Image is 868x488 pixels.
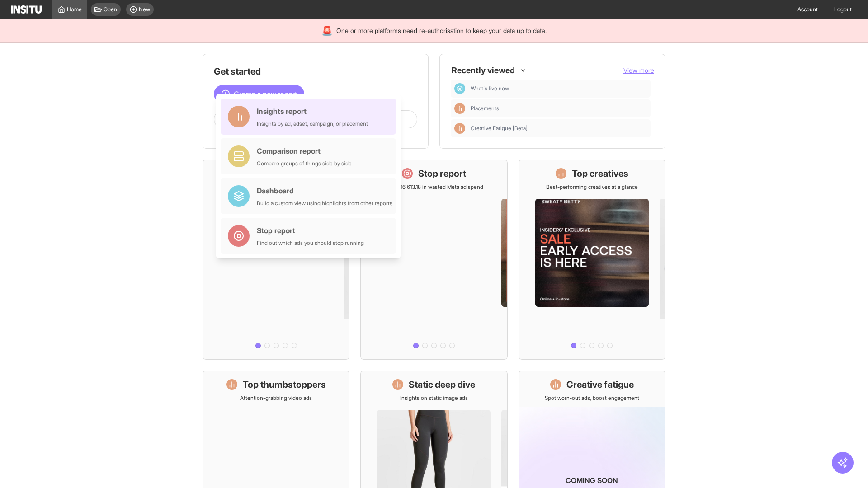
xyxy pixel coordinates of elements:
[418,167,466,180] h1: Stop report
[234,89,297,99] span: Create a new report
[519,160,665,360] a: Top creativesBest-performing creatives at a glance
[471,105,647,112] span: Placements
[384,183,483,191] p: Save £16,613.18 in wasted Meta ad spend
[257,239,364,247] div: Find out which ads you should stop running
[454,123,465,134] div: Insights
[214,85,304,103] button: Create a new report
[257,106,368,117] div: Insights report
[471,105,499,112] span: Placements
[471,125,528,132] span: Creative Fatigue [Beta]
[11,5,42,14] img: Logo
[454,103,465,114] div: Insights
[360,160,507,360] a: Stop reportSave £16,613.18 in wasted Meta ad spend
[471,85,509,92] span: What's live now
[321,24,333,37] div: 🚨
[243,378,326,391] h1: Top thumbstoppers
[336,26,547,35] span: One or more platforms need re-authorisation to keep your data up to date.
[471,125,647,132] span: Creative Fatigue [Beta]
[104,6,117,13] span: Open
[572,167,628,180] h1: Top creatives
[546,183,638,191] p: Best-performing creatives at a glance
[67,6,82,13] span: Home
[257,225,364,236] div: Stop report
[409,378,475,391] h1: Static deep dive
[623,66,654,75] button: View more
[257,120,368,127] div: Insights by ad, adset, campaign, or placement
[203,160,349,360] a: What's live nowSee all active ads instantly
[454,83,465,94] div: Dashboard
[257,185,392,196] div: Dashboard
[139,6,150,13] span: New
[240,394,312,402] p: Attention-grabbing video ads
[214,65,417,78] h1: Get started
[471,85,647,92] span: What's live now
[257,200,392,207] div: Build a custom view using highlights from other reports
[400,394,468,402] p: Insights on static image ads
[623,66,654,74] span: View more
[257,160,352,167] div: Compare groups of things side by side
[257,145,352,156] div: Comparison report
